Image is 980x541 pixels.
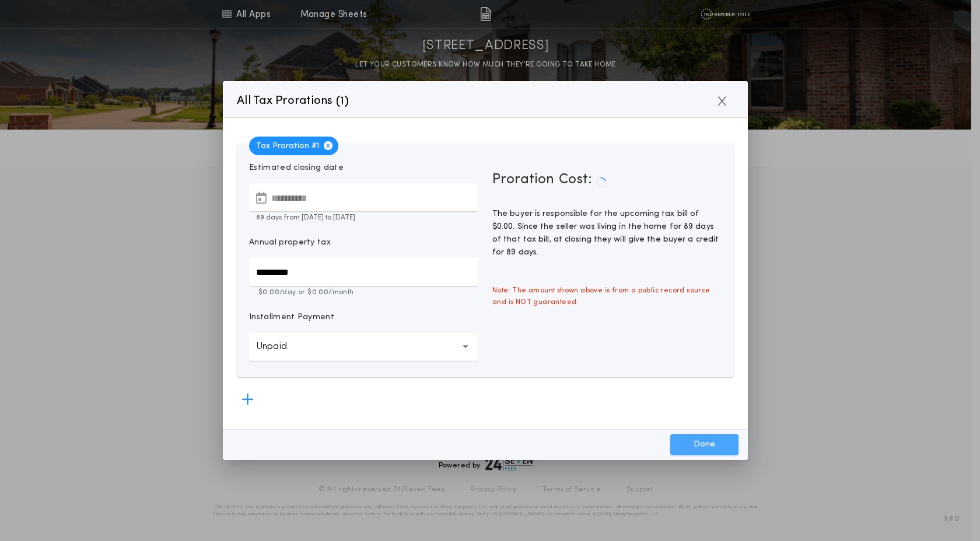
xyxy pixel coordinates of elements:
[237,92,349,110] p: All Tax Prorations ( )
[249,258,478,286] input: Annual property tax
[485,278,729,315] span: Note: The amount shown above is from a public record source and is NOT guaranteed.
[249,237,331,249] p: Annual property tax
[249,312,334,323] p: Installment Payment
[249,212,478,223] p: 89 days from [DATE] to [DATE]
[249,333,478,361] button: Unpaid
[249,162,478,174] p: Estimated closing date
[256,340,306,354] p: Unpaid
[249,137,338,155] span: Tax Proration # 1
[670,434,738,455] button: Done
[559,170,592,194] span: Cost:
[492,170,554,194] span: Proration
[249,287,478,298] p: $0.00 /day or $0.00 /month
[340,96,344,107] span: 1
[492,210,719,257] span: The buyer is responsible for the upcoming tax bill of $0.00. Since the seller was living in the h...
